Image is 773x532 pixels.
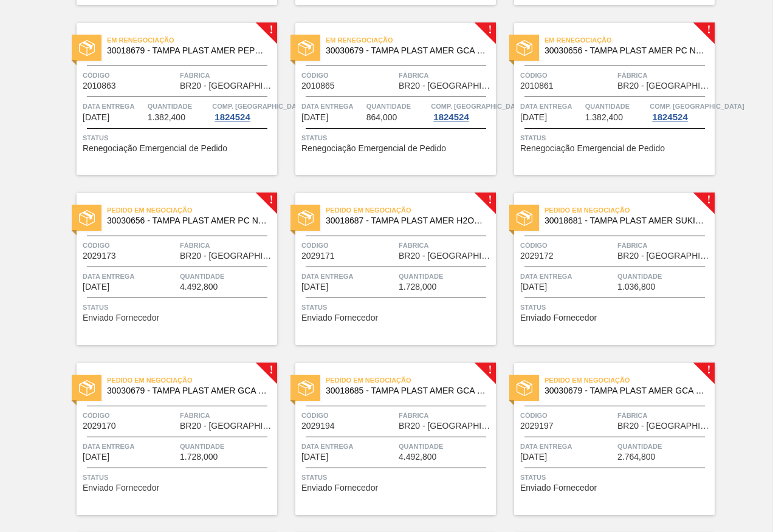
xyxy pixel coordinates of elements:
a: !statusPedido em Negociação30030656 - TAMPA PLAST AMER PC NIV24Código2029173FábricaBR20 - [GEOGRA... [58,193,277,345]
span: 30018681 - TAMPA PLAST AMER SUKITA S/LINER [545,216,705,225]
span: Enviado Fornecedor [301,313,378,322]
span: Status [520,301,712,313]
span: 4.492,800 [399,452,436,462]
img: status [79,210,95,226]
span: Data entrega [520,440,614,452]
span: 1.036,800 [617,282,655,292]
a: !statusPedido em Negociação30018687 - TAMPA PLAST AMER H2OH LIMAO S/LINERCódigo2029171FábricaBR20... [277,193,496,345]
span: Comp. Carga [212,100,306,112]
span: BR20 - Sapucaia [617,251,712,261]
span: 15/10/2025 [520,452,547,462]
span: Código [83,69,177,81]
span: 2029197 [520,421,554,431]
span: 02/10/2025 [83,452,109,462]
span: Enviado Fornecedor [301,483,378,493]
span: Quantidade [180,270,274,282]
span: Status [520,471,712,483]
span: Fábrica [180,69,274,81]
a: !statusEm renegociação30030656 - TAMPA PLAST AMER PC NIV24Código2010861FábricaBR20 - [GEOGRAPHIC_... [496,23,715,175]
span: Data entrega [83,270,177,282]
span: Data entrega [83,440,177,452]
a: Comp. [GEOGRAPHIC_DATA]1824524 [431,100,493,122]
span: Em renegociação [107,34,277,46]
span: Código [520,69,614,81]
span: Pedido em Negociação [107,204,277,216]
span: BR20 - Sapucaia [399,421,493,431]
span: 30/09/2025 [520,113,547,122]
span: Código [301,239,396,251]
span: Código [83,409,177,421]
span: 2010861 [520,81,554,90]
a: !statusEm renegociação30018679 - TAMPA PLAST AMER PEPSI ZERO S/LINERCódigo2010863FábricaBR20 - [G... [58,23,277,175]
span: Pedido em Negociação [545,374,715,386]
span: Data entrega [301,440,396,452]
span: Fábrica [180,409,274,421]
span: BR20 - Sapucaia [399,251,493,261]
span: Data entrega [301,100,363,112]
span: 2.764,800 [617,452,655,462]
span: 1.382,400 [148,113,185,122]
span: Status [301,471,493,483]
span: BR20 - Sapucaia [399,81,493,90]
span: Em renegociação [545,34,715,46]
span: Status [520,132,712,144]
span: Fábrica [617,239,712,251]
span: 30018687 - TAMPA PLAST AMER H2OH LIMAO S/LINER [326,216,486,225]
span: 864,000 [366,113,397,122]
span: Fábrica [399,69,493,81]
span: Status [301,132,493,144]
span: Código [83,239,177,251]
span: 2029170 [83,421,116,431]
img: status [517,380,532,396]
span: Quantidade [399,440,493,452]
span: Quantidade [148,100,210,112]
span: Renegociação Emergencial de Pedido [520,144,665,153]
span: 02/10/2025 [520,282,547,292]
span: BR20 - Sapucaia [180,421,274,431]
a: !statusPedido em Negociação30030679 - TAMPA PLAST AMER GCA ZERO NIV24Código2029197FábricaBR20 - [... [496,363,715,515]
a: !statusEm renegociação30030679 - TAMPA PLAST AMER GCA ZERO NIV24Código2010865FábricaBR20 - [GEOGR... [277,23,496,175]
span: 2029173 [83,251,116,261]
span: Enviado Fornecedor [520,483,597,493]
span: Data entrega [83,100,145,112]
span: Fábrica [399,409,493,421]
img: status [298,380,314,396]
span: 2010863 [83,81,116,90]
span: Pedido em Negociação [326,204,496,216]
span: Quantidade [366,100,428,112]
span: Enviado Fornecedor [520,313,597,322]
span: Fábrica [399,239,493,251]
span: 30030656 - TAMPA PLAST AMER PC NIV24 [545,46,705,55]
span: Renegociação Emergencial de Pedido [301,144,446,153]
a: !statusPedido em Negociação30018685 - TAMPA PLAST AMER GCA S/LINERCódigo2029194FábricaBR20 - [GEO... [277,363,496,515]
span: Pedido em Negociação [107,374,277,386]
span: Quantidade [399,270,493,282]
span: Código [301,409,396,421]
span: BR20 - Sapucaia [180,251,274,261]
span: 30/09/2025 [83,113,109,122]
span: 2029171 [301,251,335,261]
span: 30018685 - TAMPA PLAST AMER GCA S/LINER [326,386,486,395]
span: 1.728,000 [180,452,218,462]
span: 30018679 - TAMPA PLAST AMER PEPSI ZERO S/LINER [107,46,267,55]
img: status [79,40,95,56]
span: 1.382,400 [585,113,623,122]
span: Pedido em Negociação [326,374,496,386]
span: Enviado Fornecedor [83,313,159,322]
span: Status [83,301,274,313]
span: Quantidade [617,440,712,452]
span: Status [83,471,274,483]
span: Data entrega [520,270,614,282]
span: Quantidade [180,440,274,452]
img: status [517,210,532,226]
a: !statusPedido em Negociação30030679 - TAMPA PLAST AMER GCA ZERO NIV24Código2029170FábricaBR20 - [... [58,363,277,515]
span: Data entrega [520,100,582,112]
span: Data entrega [301,270,396,282]
span: Fábrica [617,69,712,81]
span: Quantidade [585,100,647,112]
span: 30030679 - TAMPA PLAST AMER GCA ZERO NIV24 [545,386,705,395]
span: Em renegociação [326,34,496,46]
span: Fábrica [180,239,274,251]
span: 30030656 - TAMPA PLAST AMER PC NIV24 [107,216,267,225]
span: 2010865 [301,81,335,90]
